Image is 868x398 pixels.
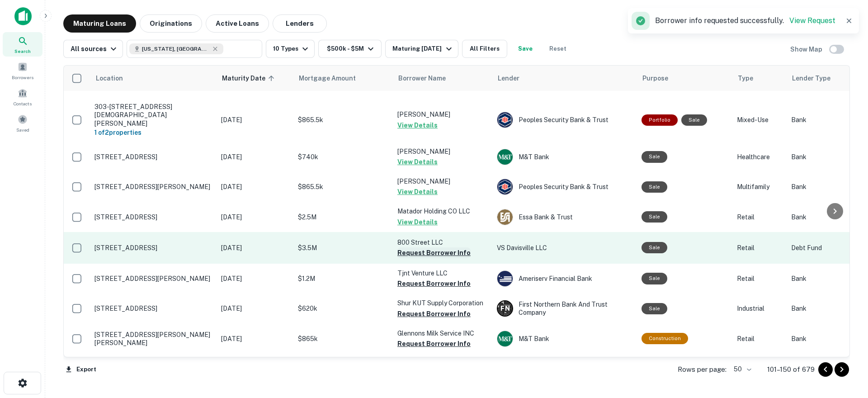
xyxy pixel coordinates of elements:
[737,115,782,125] p: Mixed-Use
[791,115,863,125] p: Bank
[497,243,632,253] p: VS Davisville LLC
[642,273,667,284] div: Sale
[791,334,863,344] p: Bank
[90,66,217,91] th: Location
[397,217,438,227] button: View Details
[221,152,289,162] p: [DATE]
[63,363,99,376] button: Export
[497,179,513,194] img: picture
[397,308,471,319] button: Request Borrower Info
[792,73,830,84] span: Lender Type
[397,237,488,247] p: 800 Street LLC
[298,115,388,125] p: $865.5k
[737,212,782,222] p: Retail
[497,270,632,287] div: Ameriserv Financial Bank
[681,114,707,126] div: Sale
[397,206,488,216] p: Matador Holding CO LLC
[642,73,668,84] span: Purpose
[497,300,632,317] div: First Northern Bank And Trust Company
[737,303,782,313] p: Industrial
[397,298,488,308] p: Shur KUT Supply Corporation
[637,66,732,91] th: Purpose
[767,364,815,375] p: 101–150 of 679
[217,66,293,91] th: Maturity Date
[393,66,492,91] th: Borrower Name
[3,32,42,57] a: Search
[823,326,868,369] iframe: Chat Widget
[206,14,269,33] button: Active Loans
[95,73,123,84] span: Location
[397,120,438,131] button: View Details
[94,153,212,161] p: [STREET_ADDRESS]
[293,66,393,91] th: Mortgage Amount
[298,334,388,344] p: $865k
[94,128,212,137] h6: 1 of 2 properties
[498,73,519,84] span: Lender
[221,212,289,222] p: [DATE]
[397,268,488,278] p: Tjnt Venture LLC
[14,7,32,25] img: capitalize-icon.png
[791,274,863,284] p: Bank
[385,40,458,58] button: Maturing [DATE]
[791,212,863,222] p: Bank
[140,14,202,33] button: Originations
[642,211,667,223] div: Sale
[497,209,513,225] img: picture
[14,100,32,107] span: Contacts
[392,43,454,54] div: Maturing [DATE]
[299,73,368,84] span: Mortgage Amount
[71,43,119,54] div: All sources
[94,183,212,191] p: [STREET_ADDRESS][PERSON_NAME]
[397,278,471,289] button: Request Borrower Info
[511,40,540,58] button: Save your search to get updates of matches that match your search criteria.
[732,66,787,91] th: Type
[221,115,289,125] p: [DATE]
[790,44,824,54] h6: Show Map
[221,303,289,313] p: [DATE]
[221,182,289,192] p: [DATE]
[497,271,513,286] img: picture
[94,304,212,313] p: [STREET_ADDRESS]
[818,362,833,377] button: Go to previous page
[397,338,471,349] button: Request Borrower Info
[791,303,863,313] p: Bank
[16,126,29,133] span: Saved
[14,47,31,55] span: Search
[298,303,388,313] p: $620k
[94,244,212,252] p: [STREET_ADDRESS]
[3,111,42,135] a: Saved
[12,74,33,81] span: Borrowers
[94,213,212,221] p: [STREET_ADDRESS]
[497,209,632,225] div: Essa Bank & Trust
[497,331,513,346] img: picture
[298,274,388,284] p: $1.2M
[497,112,632,128] div: Peoples Security Bank & Trust
[737,182,782,192] p: Multifamily
[298,243,388,253] p: $3.5M
[791,152,863,162] p: Bank
[642,242,667,253] div: Sale
[397,156,438,167] button: View Details
[3,58,42,83] a: Borrowers
[397,247,471,258] button: Request Borrower Info
[94,103,212,128] p: 303-[STREET_ADDRESS][DEMOGRAPHIC_DATA][PERSON_NAME]
[63,40,123,58] button: All sources
[273,14,327,33] button: Lenders
[730,363,753,376] div: 50
[298,182,388,192] p: $865.5k
[497,149,632,165] div: M&T Bank
[221,334,289,344] p: [DATE]
[221,274,289,284] p: [DATE]
[497,331,632,347] div: M&T Bank
[642,151,667,162] div: Sale
[398,73,446,84] span: Borrower Name
[678,364,726,375] p: Rows per page:
[497,112,513,128] img: picture
[397,186,438,197] button: View Details
[3,85,42,109] a: Contacts
[655,15,835,26] p: Borrower info requested successfully.
[94,275,212,283] p: [STREET_ADDRESS][PERSON_NAME]
[737,274,782,284] p: Retail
